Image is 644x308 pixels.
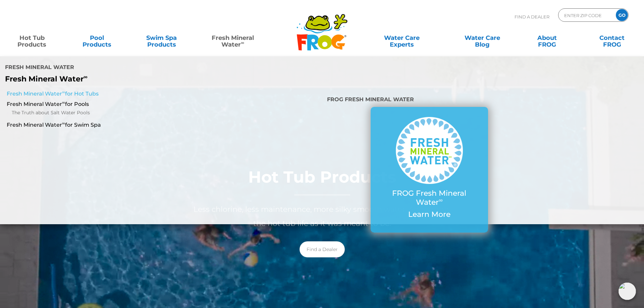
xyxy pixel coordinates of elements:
a: Fresh Mineral Water∞for Pools [7,101,215,108]
a: Hot TubProducts [7,31,57,45]
p: Fresh Mineral Water [5,75,263,83]
p: Find A Dealer [515,8,549,25]
a: Find a Dealer [300,241,345,257]
a: The Truth about Salt Water Pools [12,109,215,117]
img: openIcon [619,283,636,300]
a: Fresh Mineral Water∞for Swim Spa [7,121,215,129]
a: Fresh Mineral Water∞for Hot Tubs [7,90,215,98]
sup: ∞ [241,40,244,45]
input: Zip Code Form [563,10,609,20]
a: AboutFROG [522,31,572,45]
a: Water CareExperts [361,31,442,45]
sup: ∞ [62,121,65,126]
a: Fresh MineralWater∞ [201,31,264,45]
a: PoolProducts [71,31,122,45]
sup: ∞ [62,100,65,105]
sup: ∞ [84,73,88,80]
input: GO [616,9,628,21]
a: ContactFROG [587,31,637,45]
a: Swim SpaProducts [137,31,187,45]
h4: FROG Fresh Mineral Water [327,94,532,107]
p: Learn More [384,210,475,219]
a: Water CareBlog [457,31,507,45]
sup: ∞ [62,89,65,95]
sup: ∞ [439,197,443,203]
a: FROG Fresh Mineral Water∞ Learn More [384,117,475,222]
p: FROG Fresh Mineral Water [384,189,475,207]
h4: Fresh Mineral Water [5,61,263,75]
